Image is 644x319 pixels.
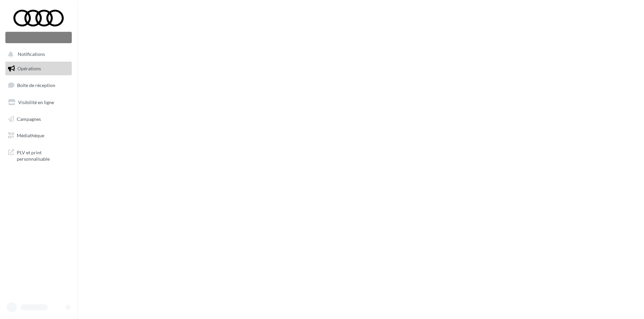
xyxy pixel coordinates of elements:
span: Médiathèque [17,133,44,138]
span: Visibilité en ligne [18,99,54,105]
span: Notifications [18,52,45,57]
span: Campagnes [17,116,41,122]
a: Campagnes [4,112,73,126]
a: Opérations [4,62,73,76]
span: Boîte de réception [17,82,55,88]
a: Visibilité en ligne [4,95,73,109]
span: PLV et print personnalisable [17,148,69,162]
a: Boîte de réception [4,78,73,92]
a: Médiathèque [4,129,73,143]
span: Opérations [17,66,41,71]
div: Nouvelle campagne [5,32,72,43]
a: PLV et print personnalisable [4,145,73,165]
